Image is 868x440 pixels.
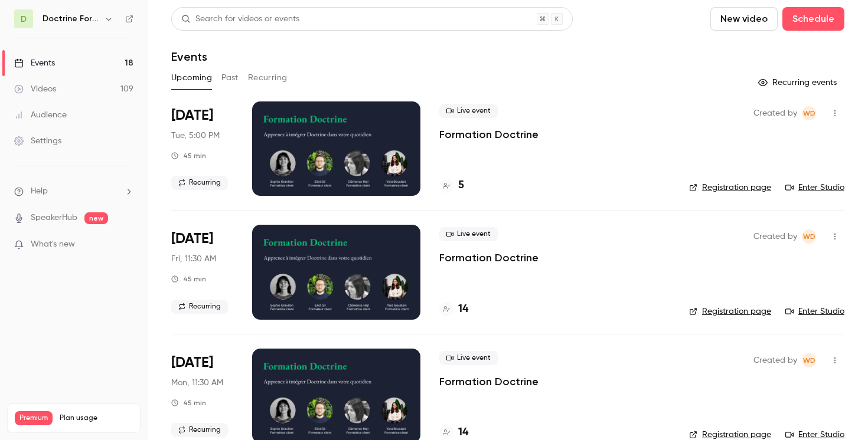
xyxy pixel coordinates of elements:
[753,229,797,244] span: Created by
[14,83,56,95] div: Videos
[803,106,815,120] span: WD
[171,50,207,64] h1: Events
[710,7,778,31] button: New video
[171,300,228,314] span: Recurring
[171,353,213,372] span: [DATE]
[785,306,844,317] a: Enter Studio
[31,212,77,224] a: SpeakerHub
[171,101,233,196] div: Oct 7 Tue, 5:00 PM (Europe/Paris)
[171,377,223,389] span: Mon, 11:30 AM
[14,135,61,147] div: Settings
[171,151,206,160] div: 45 min
[785,182,844,193] a: Enter Studio
[171,398,206,408] div: 45 min
[171,274,206,284] div: 45 min
[753,73,844,92] button: Recurring events
[14,57,55,69] div: Events
[171,229,213,248] span: [DATE]
[21,13,27,25] span: D
[171,225,233,319] div: Oct 10 Fri, 11:30 AM (Europe/Paris)
[221,68,239,87] button: Past
[439,227,498,241] span: Live event
[248,68,288,87] button: Recurring
[439,127,539,142] a: Formation Doctrine
[181,13,299,25] div: Search for videos or events
[43,13,99,25] h6: Doctrine Formation Avocats
[802,353,816,367] span: Webinar Doctrine
[802,106,816,120] span: Webinar Doctrine
[14,185,133,198] li: help-dropdown-opener
[171,253,216,265] span: Fri, 11:30 AM
[803,353,815,367] span: WD
[803,229,815,244] span: WD
[439,251,539,265] a: Formation Doctrine
[171,423,228,437] span: Recurring
[14,109,67,121] div: Audience
[171,106,213,125] span: [DATE]
[782,7,844,31] button: Schedule
[439,301,468,317] a: 14
[439,375,539,389] a: Formation Doctrine
[171,68,212,87] button: Upcoming
[439,104,498,118] span: Live event
[689,182,771,193] a: Registration page
[60,413,133,423] span: Plan usage
[15,411,53,425] span: Premium
[119,239,133,250] iframe: Noticeable Trigger
[171,176,228,190] span: Recurring
[439,351,498,365] span: Live event
[689,306,771,317] a: Registration page
[753,353,797,367] span: Created by
[31,185,48,198] span: Help
[802,229,816,244] span: Webinar Doctrine
[753,106,797,120] span: Created by
[458,178,464,193] h4: 5
[171,130,220,142] span: Tue, 5:00 PM
[84,212,108,224] span: new
[31,238,75,251] span: What's new
[439,178,464,193] a: 5
[458,301,468,317] h4: 14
